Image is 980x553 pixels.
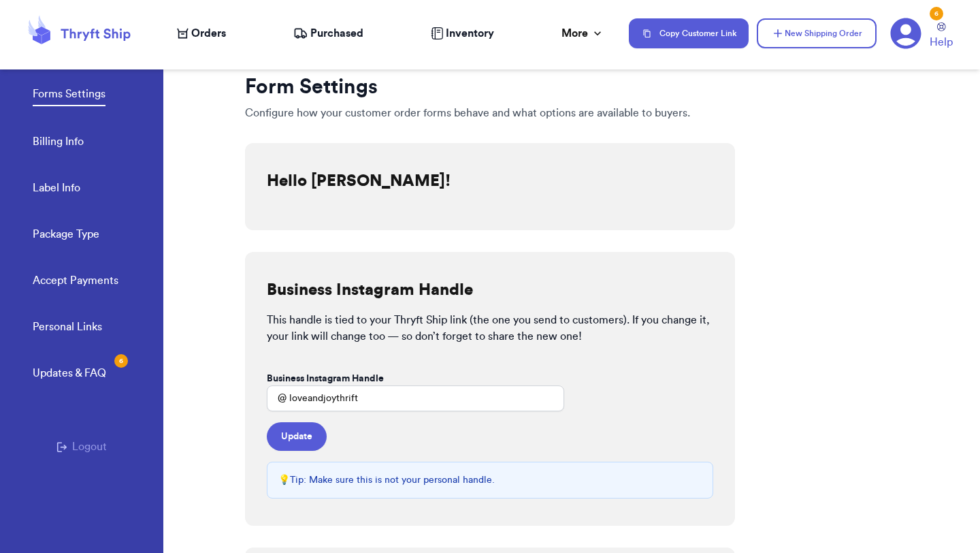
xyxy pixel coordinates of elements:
button: Copy Customer Link [629,18,749,48]
span: Purchased [310,25,363,42]
button: New Shipping Order [757,18,877,48]
a: Personal Links [33,319,102,338]
h2: Hello [PERSON_NAME]! [267,170,451,192]
p: 💡 Tip: Make sure this is not your personal handle. [278,473,495,487]
a: Label Info [33,180,80,199]
label: Business Instagram Handle [267,372,384,385]
a: 6 [890,18,921,49]
a: Purchased [293,25,363,42]
p: This handle is tied to your Thryft Ship link (the one you send to customers). If you change it, y... [267,312,713,345]
div: More [561,25,604,42]
button: Logout [56,439,107,455]
a: Help [930,22,953,50]
button: Update [267,422,327,451]
a: Orders [177,25,226,42]
span: Orders [191,25,226,42]
div: 6 [930,7,943,20]
a: Updates & FAQ6 [33,365,106,384]
a: Accept Payments [33,272,118,291]
div: @ [267,385,287,411]
p: Configure how your customer order forms behave and what options are available to buyers. [245,105,735,121]
div: Updates & FAQ [33,365,106,381]
a: Package Type [33,226,99,245]
span: Inventory [446,25,494,42]
a: Forms Settings [33,86,105,106]
h1: Form Settings [245,75,735,99]
a: Billing Info [33,133,84,153]
span: Help [930,34,953,50]
a: Inventory [431,25,494,42]
h2: Business Instagram Handle [267,279,473,301]
div: 6 [114,354,128,368]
